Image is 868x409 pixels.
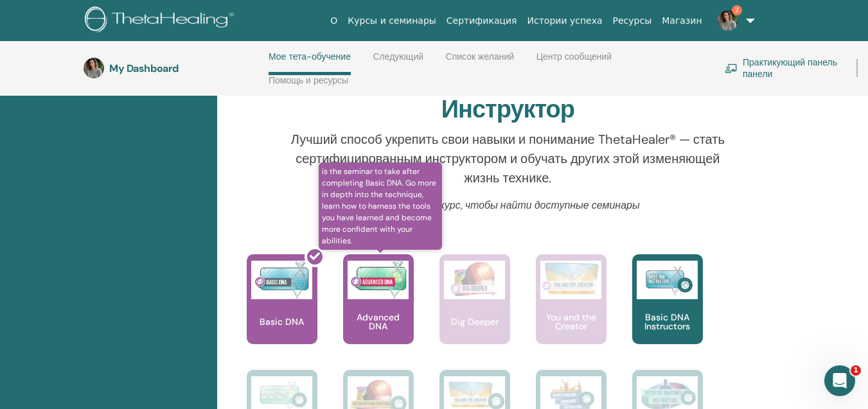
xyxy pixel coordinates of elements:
[343,313,414,331] p: Advanced DNA
[536,254,607,370] a: You and the Creator You and the Creator
[657,9,707,33] a: Магазин
[446,51,515,72] a: Список желаний
[348,261,409,299] img: Advanced DNA
[84,58,104,78] img: default.jpg
[247,254,317,370] a: Basic DNA Basic DNA
[444,261,505,299] img: Dig Deeper
[632,313,703,331] p: Basic DNA Instructors
[251,261,312,299] img: Basic DNA
[373,51,423,72] a: Следующий
[637,261,698,299] img: Basic DNA Instructors
[540,261,601,296] img: You and the Creator
[287,130,729,187] p: Лучший способ укрепить свои навыки и понимание ThetaHealer® — стать сертифицированным инструкторо...
[325,9,342,33] a: О
[725,54,841,82] a: Практикующий панель панели
[319,162,443,250] span: is the seminar to take after completing Basic DNA. Go more in depth into the technique, learn how...
[608,9,657,33] a: Ресурсы
[732,5,742,15] span: 2
[269,51,351,75] a: Мое тета-обучение
[109,62,238,74] h3: My Dashboard
[342,9,441,33] a: Курсы и семинары
[446,317,504,326] p: Dig Deeper
[287,198,729,213] p: Нажмите на курс, чтобы найти доступные семинары
[85,6,238,35] img: logo.png
[851,365,861,376] span: 1
[632,254,703,370] a: Basic DNA Instructors Basic DNA Instructors
[441,95,574,125] h2: Инструктор
[536,313,607,331] p: You and the Creator
[536,51,612,72] a: Центр сообщений
[718,10,738,31] img: default.jpg
[725,64,738,73] img: chalkboard-teacher.svg
[522,9,608,33] a: Истории успеха
[269,75,348,96] a: Помощь и ресурсы
[824,365,855,396] iframe: Intercom live chat
[343,254,414,370] a: is the seminar to take after completing Basic DNA. Go more in depth into the technique, learn how...
[441,9,522,33] a: Сертификация
[439,254,510,370] a: Dig Deeper Dig Deeper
